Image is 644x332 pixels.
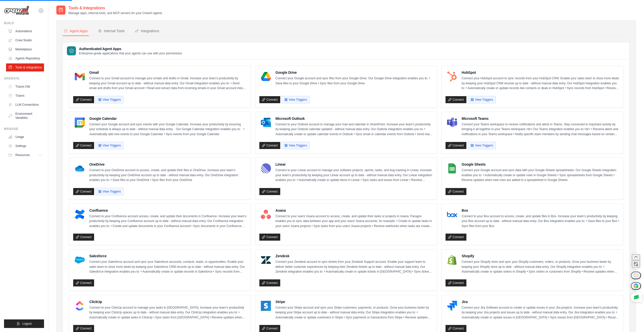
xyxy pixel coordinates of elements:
img: Gmail Logo [75,71,85,82]
img: Linear Logo [261,163,271,173]
img: Stripe Logo [261,301,271,311]
p: Connect your Google account and sync data with your Google Sheets spreadsheets. Our Google Sheets... [462,168,619,183]
p: Connect your Jira Software account to create or update issues in your Jira projects. Increase you... [462,305,619,320]
h2: Tools & Integrations [68,5,162,11]
img: Confluence Logo [75,209,85,219]
p: Connect to your users’ Asana account to access, create, and update their tasks or projects in Asa... [275,214,433,229]
img: Zendesk Logo [261,255,271,265]
button: View Triggers [95,96,124,103]
div: Build [4,21,44,25]
p: Connect your HubSpot account to sync records from your HubSpot CRM. Enable your sales team to clo... [462,76,619,91]
img: HubSpot Logo [447,71,457,82]
a: Usage [6,133,44,141]
p: Manage apps, internal tools, and MCP servers for your CrewAI agents [68,11,162,15]
img: Asana Logo [261,209,271,219]
a: Environment Variables [6,110,44,122]
a: Marketplace [6,45,44,53]
div: Integrations [135,28,159,33]
h4: Zendesk [275,253,433,259]
h4: Box [462,208,619,213]
div: Manage [4,127,44,131]
img: Logo [4,6,29,15]
h4: Linear [275,162,433,167]
h4: Google Drive [275,70,433,75]
a: Connect [446,96,466,103]
a: Connect [446,279,466,286]
button: Agent Apps [63,26,89,36]
h4: Stripe [275,299,433,304]
img: Jira Logo [447,301,457,311]
button: View Triggers [281,96,310,103]
button: Resources [6,151,44,159]
p: Connect to your Gmail account to manage your emails and drafts in Gmail. Increase your team’s pro... [89,76,247,91]
a: Crew Studio [6,36,44,44]
img: Salesforce Logo [75,255,85,265]
div: Internal Tools [98,28,125,33]
h4: Gmail [89,70,247,75]
a: Connect [73,96,94,103]
h4: Microsoft Teams [462,116,619,121]
div: Operate [4,77,44,81]
img: Microsoft Outlook Logo [261,118,271,128]
button: Logout [4,319,44,328]
h4: Google Sheets [462,162,619,167]
img: Shopify Logo [447,255,457,265]
h4: Asana [275,208,433,213]
h4: Shopify [462,253,619,259]
h4: Salesforce [89,253,247,259]
h4: ClickUp [89,299,247,304]
a: Traces [6,92,44,100]
button: View Triggers [95,188,124,195]
h4: Microsoft Outlook [275,116,433,121]
a: Connect [446,325,466,332]
p: Connect to your Box account to access, create, and update files in Box. Increase your team’s prod... [462,214,619,229]
a: Connect [259,188,280,195]
h4: Jira [462,299,619,304]
a: Connect [259,325,280,332]
p: Connect your Zendesk account to sync tickets from your Zendesk Support account. Enable your suppo... [275,260,433,274]
a: Automations [6,27,44,35]
img: Google Drive Logo [261,71,271,82]
img: Microsoft Teams Logo [447,118,457,128]
h4: Google Calendar [89,116,247,121]
h3: Authenticated Agent Apps [79,46,182,51]
span: Resources [15,153,30,157]
a: Connect [73,142,94,149]
img: ClickUp Logo [75,301,85,311]
a: Traces Old [6,83,44,91]
button: View Triggers [468,96,496,103]
a: Connect [446,188,466,195]
p: Connect your Stripe account and sync your Stripe customers, payments, or products. Grow your busi... [275,305,433,320]
p: Enterprise-grade applications that your agents can use with your permissions [79,51,182,55]
a: Connect [259,279,280,286]
p: Connect your Google account and sync files from your Google Drive. Our Google Drive integration e... [275,76,433,86]
button: View Triggers [468,142,496,149]
p: Connect your Salesforce account and sync your Salesforce accounts, contacts, leads, or opportunit... [89,260,247,274]
img: Google Calendar Logo [75,118,85,128]
p: Connect to your OneDrive account to access, create, and update their files in OneDrive. Increase ... [89,168,247,183]
a: Connect [259,234,280,241]
p: Connect to your Outlook account to manage your mail and calendar in SharePoint. Increase your tea... [275,122,433,137]
a: Connect [259,96,280,103]
p: Connect your Teams workspace to receive notifications and alerts in Teams. Stay connected to impo... [462,122,619,137]
a: Connect [73,325,94,332]
h4: HubSpot [462,70,619,75]
a: LLM Connections [6,101,44,109]
a: Connect [73,279,94,286]
a: Agents Repository [6,54,44,62]
p: Connect to your ClickUp account to manage your tasks in [GEOGRAPHIC_DATA]. Increase your team’s p... [89,305,247,320]
a: Connect [446,234,466,241]
p: Connect to your Confluence account access, create, and update their documents in Confluence. Incr... [89,214,247,229]
a: Settings [6,142,44,150]
img: OneDrive Logo [75,163,85,173]
a: Tools & Integrations [6,63,44,71]
p: Connect to your Linear account to manage your software projects, sprints, tasks, and bug tracking... [275,168,433,183]
h4: OneDrive [89,162,247,167]
a: Connect [259,142,280,149]
a: Connect [446,142,466,149]
a: Connect [73,188,94,195]
div: Agent Apps [64,28,88,33]
img: Box Logo [447,209,457,219]
button: Internal Tools [97,26,126,36]
button: View Triggers [95,142,124,149]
